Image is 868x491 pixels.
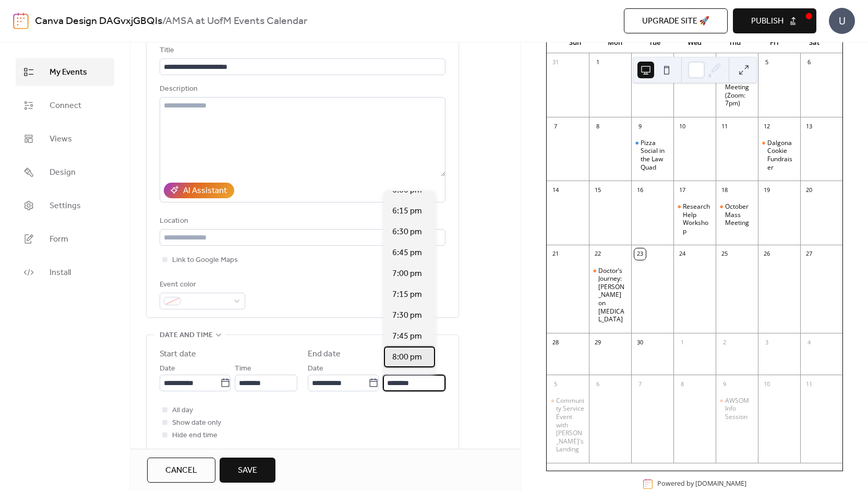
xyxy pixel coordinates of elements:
a: [DOMAIN_NAME] [695,480,746,488]
button: Save [220,458,275,483]
div: 22 [592,248,604,260]
div: Start date [160,348,196,361]
div: Dalgona Cookie Fundraiser [758,139,800,171]
div: October Mass Meeting [716,202,758,227]
span: 7:15 pm [392,289,422,301]
div: 27 [803,248,815,260]
div: 2 [719,337,730,348]
span: Publish [751,15,783,28]
div: Wed [675,32,715,53]
span: 7:30 pm [392,309,422,322]
button: Cancel [147,458,215,483]
div: Research Help Workshop [683,202,712,235]
div: Community Service Event with [PERSON_NAME]'s Landing [556,397,585,453]
div: AWSOM Info Session [716,397,758,421]
div: 12 [761,121,773,132]
div: Event color [160,279,243,291]
span: Link to Google Maps [172,254,238,267]
div: 11 [719,121,730,132]
span: 6:15 pm [392,205,422,218]
div: 10 [677,121,688,132]
div: 24 [677,248,688,260]
div: 26 [761,248,773,260]
button: AI Assistant [164,183,234,198]
div: Mass Meeting (Zoom: 7pm) [725,75,754,107]
b: AMSA at UofM Events Calendar [165,11,307,31]
div: Mon [595,32,635,53]
span: Views [50,133,72,146]
a: Form [16,225,114,253]
span: Upgrade site 🚀 [642,15,709,28]
span: Save [238,464,257,477]
div: 7 [634,378,646,390]
span: Connect [50,100,81,112]
span: 8:15 pm [392,372,422,385]
div: 25 [719,248,730,260]
span: Show date only [172,417,221,429]
a: Views [16,125,114,153]
div: End date [308,348,341,361]
div: 5 [761,57,773,68]
span: All day [172,404,193,417]
button: Publish [733,8,816,33]
span: Date and time [160,329,213,342]
div: 21 [550,248,561,260]
b: / [162,11,165,31]
div: 13 [803,121,815,132]
span: Design [50,166,76,179]
div: 20 [803,184,815,196]
div: 29 [592,337,604,348]
div: U [829,8,855,34]
span: Form [50,233,68,246]
div: Sat [794,32,834,53]
img: logo [13,13,29,29]
div: Title [160,44,443,57]
div: 8 [677,378,688,390]
div: 15 [592,184,604,196]
div: Location [160,215,443,227]
span: Time [235,363,251,375]
div: 3 [761,337,773,348]
div: 16 [634,184,646,196]
div: Description [160,83,443,95]
span: 6:30 pm [392,226,422,238]
div: October Mass Meeting [725,202,754,227]
span: My Events [50,66,87,79]
a: Settings [16,191,114,220]
div: 7 [550,121,561,132]
div: 17 [677,184,688,196]
div: 8 [592,121,604,132]
div: Pizza Social in the Law Quad [631,139,673,171]
div: 19 [761,184,773,196]
span: Settings [50,200,81,212]
a: Canva Design DAGvxjGBQIs [35,11,162,31]
span: Hide end time [172,429,218,442]
span: Date [160,363,175,375]
div: Pizza Social in the Law Quad [641,139,669,171]
div: 11 [803,378,815,390]
span: 6:45 pm [392,247,422,259]
div: Dalgona Cookie Fundraiser [767,139,796,171]
a: Install [16,258,114,286]
span: 7:00 pm [392,268,422,280]
div: Community Service Event with Leuk's Landing [547,397,589,453]
div: Mass Meeting (Zoom: 7pm) [716,75,758,107]
div: 28 [550,337,561,348]
button: Upgrade site 🚀 [624,8,728,33]
span: Cancel [165,464,197,477]
div: 6 [803,57,815,68]
div: 31 [550,57,561,68]
span: Install [50,267,71,279]
div: Research Help Workshop [673,202,716,235]
div: 1 [592,57,604,68]
div: 5 [550,378,561,390]
div: 1 [677,337,688,348]
div: 23 [634,248,646,260]
span: 7:45 pm [392,330,422,343]
div: 10 [761,378,773,390]
div: 6 [592,378,604,390]
div: Tue [635,32,674,53]
div: 18 [719,184,730,196]
div: 30 [634,337,646,348]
